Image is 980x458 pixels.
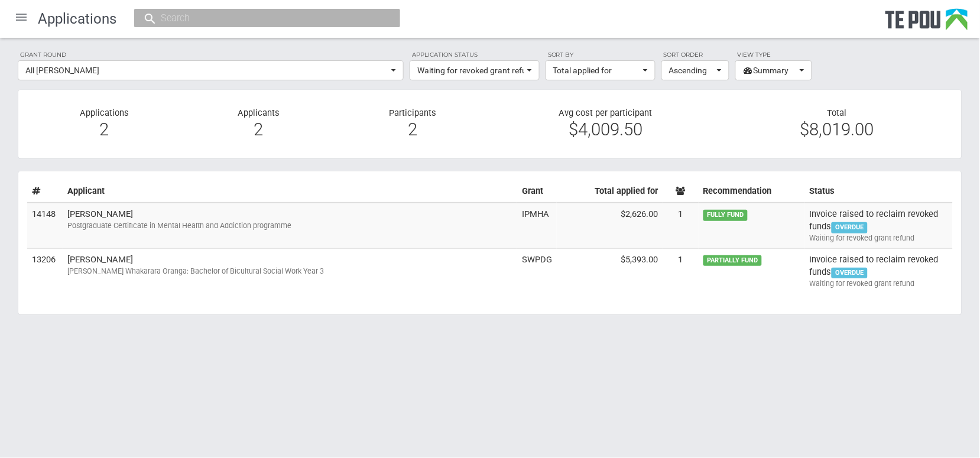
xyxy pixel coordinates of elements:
span: All [PERSON_NAME] [25,64,388,76]
td: Invoice raised to reclaim revoked funds [805,248,953,293]
td: 1 [663,248,699,293]
div: $4,009.50 [499,124,713,135]
th: Grant [517,180,557,203]
label: Application status [410,50,540,60]
button: Waiting for revoked grant refund [410,60,540,80]
span: Waiting for revoked grant refund [417,64,524,76]
div: Applicants [181,108,336,141]
th: Recommendation [699,180,805,203]
span: Total applied for [553,64,640,76]
th: Status [805,180,953,203]
span: OVERDUE [832,222,868,233]
button: Ascending [661,60,729,80]
label: Sort order [661,50,729,60]
div: Total [721,108,953,135]
span: Summary [743,64,797,76]
label: View type [735,50,812,60]
div: 2 [345,124,481,135]
span: PARTIALLY FUND [703,255,762,266]
td: 1 [663,203,699,248]
td: $2,626.00 [557,203,663,248]
button: Total applied for [546,60,656,80]
div: 2 [36,124,173,135]
button: Summary [735,60,812,80]
td: 14148 [27,203,63,248]
span: OVERDUE [832,268,868,278]
div: Participants [336,108,490,141]
div: Waiting for revoked grant refund [810,278,948,289]
td: $5,393.00 [557,248,663,293]
label: Grant round [18,50,404,60]
div: Applications [27,108,181,141]
span: FULLY FUND [703,210,748,220]
input: Search [157,12,365,24]
div: 2 [190,124,327,135]
td: Invoice raised to reclaim revoked funds [805,203,953,248]
td: [PERSON_NAME] [63,203,517,248]
button: All [PERSON_NAME] [18,60,404,80]
th: Applicant [63,180,517,203]
td: SWPDG [517,248,557,293]
td: 13206 [27,248,63,293]
div: Postgraduate Certificate in Mental Health and Addiction programme [67,220,512,231]
th: Total applied for [557,180,663,203]
div: Waiting for revoked grant refund [810,233,948,243]
div: $8,019.00 [730,124,944,135]
span: Ascending [669,64,714,76]
div: Avg cost per participant [490,108,722,141]
td: [PERSON_NAME] [63,248,517,293]
td: IPMHA [517,203,557,248]
div: [PERSON_NAME] Whakarara Oranga: Bachelor of Bicultural Social Work Year 3 [67,266,512,277]
label: Sort by [546,50,656,60]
